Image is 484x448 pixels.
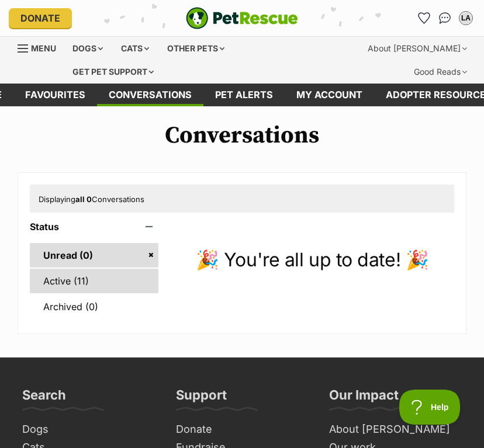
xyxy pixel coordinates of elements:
[159,37,233,60] div: Other pets
[285,84,374,106] a: My account
[18,421,160,439] a: Dogs
[186,7,298,29] img: logo-e224e6f780fb5917bec1dbf3a21bbac754714ae5b6737aabdf751b685950b380.svg
[9,8,72,28] a: Donate
[64,37,111,60] div: Dogs
[414,9,475,27] ul: Account quick links
[30,243,158,268] a: Unread (0)
[435,9,454,27] a: Conversations
[22,387,66,410] h3: Search
[406,60,475,84] div: Good Reads
[18,37,64,58] a: Menu
[460,12,472,24] div: LA
[359,37,475,60] div: About [PERSON_NAME]
[64,60,162,84] div: Get pet support
[176,387,227,410] h3: Support
[186,7,298,29] a: PetRescue
[457,9,475,27] button: My account
[203,84,285,106] a: Pet alerts
[329,387,399,410] h3: Our Impact
[97,84,203,106] a: conversations
[30,221,158,232] header: Status
[439,12,451,24] img: chat-41dd97257d64d25036548639549fe6c8038ab92f7586957e7f3b1b290dea8141.svg
[75,195,92,204] strong: all 0
[13,84,97,106] a: Favourites
[39,195,144,204] span: Displaying Conversations
[399,390,461,425] iframe: Help Scout Beacon - Open
[113,37,157,60] div: Cats
[31,43,56,53] span: Menu
[414,9,433,27] a: Favourites
[30,294,158,319] a: Archived (0)
[171,421,313,439] a: Donate
[170,246,454,274] p: 🎉 You're all up to date! 🎉
[324,421,466,439] a: About [PERSON_NAME]
[30,269,158,293] a: Active (11)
